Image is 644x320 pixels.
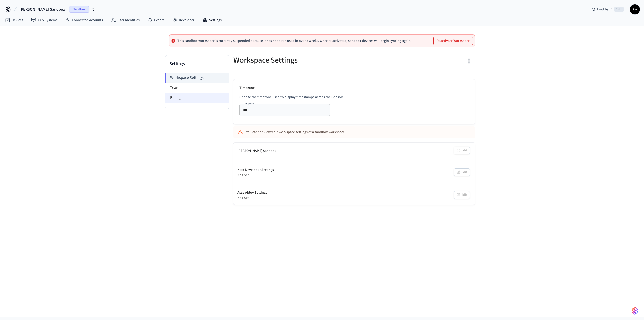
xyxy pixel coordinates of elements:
p: This sandbox workspace is currently suspended because it has not been used in over 2 weeks. Once ... [177,39,411,43]
li: Team [165,83,229,93]
li: Workspace Settings [165,73,229,83]
label: Timezone [243,102,254,105]
button: Reactivate Workspace [434,37,473,45]
div: Not Set [237,195,267,201]
div: Nest Developer Settings [237,167,274,173]
a: ACS Systems [27,16,61,25]
p: Timezone [239,85,469,91]
div: [PERSON_NAME] Sandbox [237,148,276,154]
img: SeamLogoGradient.69752ec5.svg [632,307,638,315]
div: You cannot view/edit workspace settings of a sandbox workspace. [246,128,433,137]
div: Assa Abloy Settings [237,190,267,195]
h3: Settings [169,60,225,67]
span: Ctrl K [614,7,624,12]
span: Sandbox [69,6,89,13]
div: Not Set [237,173,274,178]
a: User Identities [107,16,144,25]
button: RW [630,4,640,14]
li: Billing [165,93,229,103]
p: Choose the timezone used to display timestamps across the Console. [239,95,469,100]
a: Devices [1,16,27,25]
a: Connected Accounts [61,16,107,25]
span: RW [630,5,639,14]
a: Settings [198,16,226,25]
h5: Workspace Settings [233,55,351,65]
a: Developer [168,16,198,25]
span: Find by ID [597,7,613,12]
div: Find by IDCtrl K [588,5,628,14]
span: [PERSON_NAME] Sandbox [20,6,65,12]
a: Events [144,16,168,25]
